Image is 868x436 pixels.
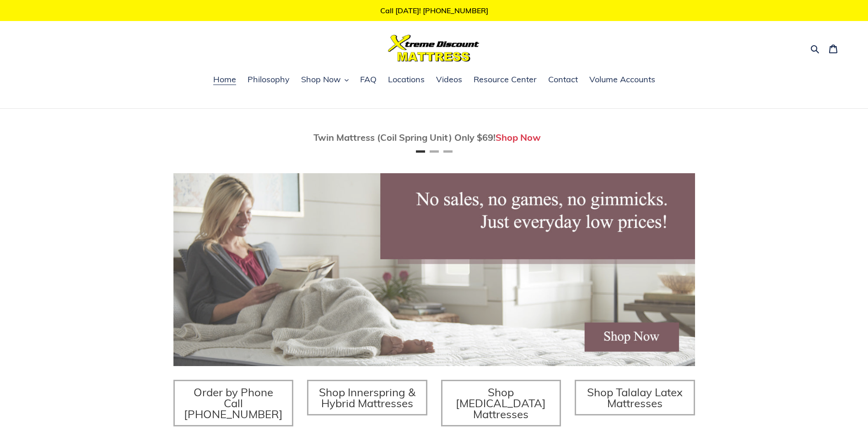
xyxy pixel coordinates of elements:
span: Videos [436,74,462,85]
span: Resource Center [474,74,537,85]
span: Shop Now [301,74,341,85]
img: herobannermay2022-1652879215306_1200x.jpg [173,173,695,366]
span: Shop [MEDICAL_DATA] Mattresses [456,385,546,421]
a: Resource Center [469,73,541,87]
a: Shop Talalay Latex Mattresses [575,380,695,415]
a: Order by Phone Call [PHONE_NUMBER] [173,380,294,426]
a: FAQ [356,73,381,87]
span: Home [213,74,236,85]
span: Volume Accounts [589,74,655,85]
a: Contact [544,73,582,87]
button: Shop Now [297,73,353,87]
button: Page 3 [443,150,453,153]
span: FAQ [360,74,377,85]
span: Shop Talalay Latex Mattresses [587,385,683,410]
img: Xtreme Discount Mattress [388,35,480,62]
span: Twin Mattress (Coil Spring Unit) Only $69! [313,132,496,143]
a: Videos [431,73,467,87]
a: Locations [383,73,429,87]
a: Home [209,73,241,87]
button: Page 1 [416,150,425,153]
span: Philosophy [248,74,290,85]
span: Order by Phone Call [PHONE_NUMBER] [184,385,283,421]
a: Volume Accounts [585,73,660,87]
span: Locations [388,74,425,85]
span: Contact [548,74,578,85]
a: Shop [MEDICAL_DATA] Mattresses [441,380,561,426]
span: Shop Innerspring & Hybrid Mattresses [319,385,415,410]
button: Page 2 [430,150,439,153]
a: Philosophy [243,73,294,87]
a: Shop Innerspring & Hybrid Mattresses [307,380,427,415]
a: Shop Now [496,132,541,143]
